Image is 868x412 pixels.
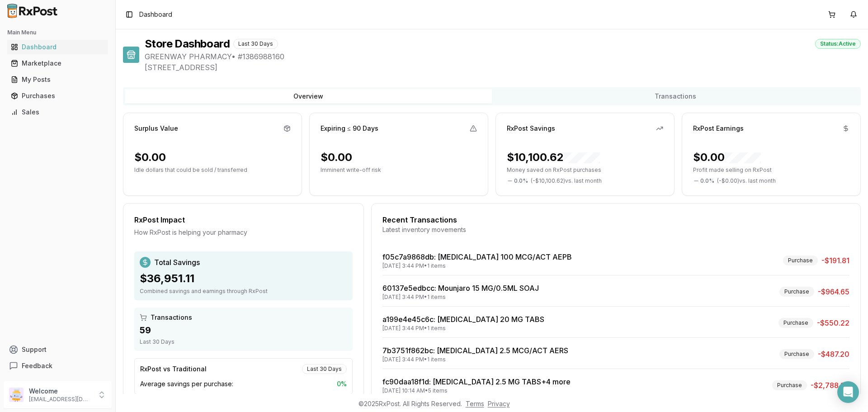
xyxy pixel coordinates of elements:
button: Transactions [492,89,859,104]
span: Feedback [22,361,52,370]
a: Dashboard [7,39,108,55]
a: 60137e5edbcc: Mounjaro 15 MG/0.5ML SOAJ [382,284,539,293]
p: Idle dollars that could be sold / transferred [134,166,291,174]
span: -$191.81 [821,255,849,266]
div: Combined savings and earnings through RxPost [140,288,347,295]
div: [DATE] 3:44 PM • 1 items [382,325,544,332]
div: RxPost Savings [507,124,555,133]
span: ( - $10,100.62 ) vs. last month [531,177,602,185]
span: 0.0 % [514,177,528,185]
p: Imminent write-off risk [321,166,477,174]
div: $10,100.62 [507,150,600,165]
div: [DATE] 10:14 AM • 5 items [382,387,571,394]
div: $0.00 [134,150,166,165]
span: -$964.65 [818,286,849,297]
span: Average savings per purchase: [140,379,233,388]
div: Status: Active [815,39,861,49]
div: Marketplace [11,59,104,68]
div: Latest inventory movements [382,225,849,234]
div: 59 [140,324,347,336]
div: Purchase [778,318,813,328]
p: [EMAIL_ADDRESS][DOMAIN_NAME] [29,396,92,403]
span: GREENWAY PHARMACY • # 1386988160 [145,51,861,62]
div: Purchase [783,256,818,265]
div: $0.00 [321,150,352,165]
a: Privacy [488,400,510,407]
a: Sales [7,104,108,120]
button: Dashboard [4,40,112,54]
button: Purchases [4,89,112,103]
span: -$2,788.95 [811,380,849,391]
div: Expiring ≤ 90 Days [321,124,378,133]
div: Purchases [11,91,104,100]
span: -$487.20 [818,349,849,360]
button: Feedback [4,358,112,374]
div: Purchase [779,287,814,297]
span: ( - $0.00 ) vs. last month [717,177,776,185]
div: Last 30 Days [302,364,347,374]
div: [DATE] 3:44 PM • 1 items [382,356,568,363]
div: Dashboard [11,43,104,52]
div: RxPost Impact [134,214,353,225]
a: 7b3751f862bc: [MEDICAL_DATA] 2.5 MCG/ACT AERS [382,346,568,355]
a: Purchases [7,88,108,104]
nav: breadcrumb [139,10,172,19]
span: Dashboard [139,10,172,19]
button: Overview [125,89,492,104]
div: Last 30 Days [233,39,278,49]
div: Purchase [779,349,814,359]
span: 0.0 % [700,177,714,185]
div: Open Intercom Messenger [837,381,859,403]
div: Surplus Value [134,124,178,133]
button: Marketplace [4,56,112,71]
div: $36,951.11 [140,271,347,286]
a: fc90daa18f1d: [MEDICAL_DATA] 2.5 MG TABS+4 more [382,377,571,386]
span: -$550.22 [817,317,849,328]
h1: Store Dashboard [145,37,230,51]
p: Welcome [29,387,92,396]
p: Money saved on RxPost purchases [507,166,663,174]
a: a199e4e45c6c: [MEDICAL_DATA] 20 MG TABS [382,315,544,324]
div: RxPost vs Traditional [140,365,207,374]
span: Total Savings [154,257,200,268]
div: $0.00 [693,150,761,165]
div: RxPost Earnings [693,124,744,133]
img: RxPost Logo [4,4,61,18]
div: Sales [11,108,104,117]
div: Last 30 Days [140,338,347,346]
div: Purchase [772,380,807,390]
span: [STREET_ADDRESS] [145,62,861,73]
span: 0 % [337,379,347,388]
div: [DATE] 3:44 PM • 1 items [382,294,539,301]
h2: Main Menu [7,29,108,36]
span: Transactions [151,313,192,322]
div: [DATE] 3:44 PM • 1 items [382,262,572,270]
img: User avatar [9,388,24,402]
a: f05c7a9868db: [MEDICAL_DATA] 100 MCG/ACT AEPB [382,252,572,261]
div: Recent Transactions [382,214,849,225]
a: Terms [466,400,484,407]
button: My Posts [4,72,112,87]
a: My Posts [7,71,108,88]
div: My Posts [11,75,104,84]
button: Support [4,341,112,358]
button: Sales [4,105,112,119]
p: Profit made selling on RxPost [693,166,849,174]
a: Marketplace [7,55,108,71]
div: How RxPost is helping your pharmacy [134,228,353,237]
